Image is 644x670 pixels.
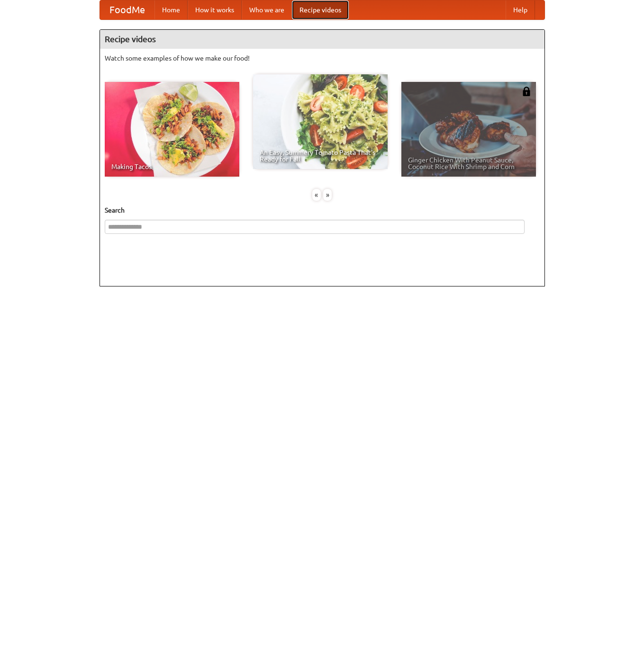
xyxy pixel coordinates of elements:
a: How it works [188,0,242,19]
p: Watch some examples of how we make our food! [105,54,540,63]
a: Help [506,0,535,19]
span: Making Tacos [111,163,233,170]
span: An Easy, Summery Tomato Pasta That's Ready for Fall [260,149,381,162]
a: FoodMe [100,0,154,19]
div: « [312,189,321,201]
div: » [323,189,332,201]
img: 483408.png [522,87,531,96]
h5: Search [105,205,540,215]
a: An Easy, Summery Tomato Pasta That's Ready for Fall [253,74,388,169]
a: Who we are [242,0,292,19]
a: Home [154,0,188,19]
h4: Recipe videos [100,30,544,49]
a: Making Tacos [105,82,239,177]
a: Recipe videos [292,0,349,19]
